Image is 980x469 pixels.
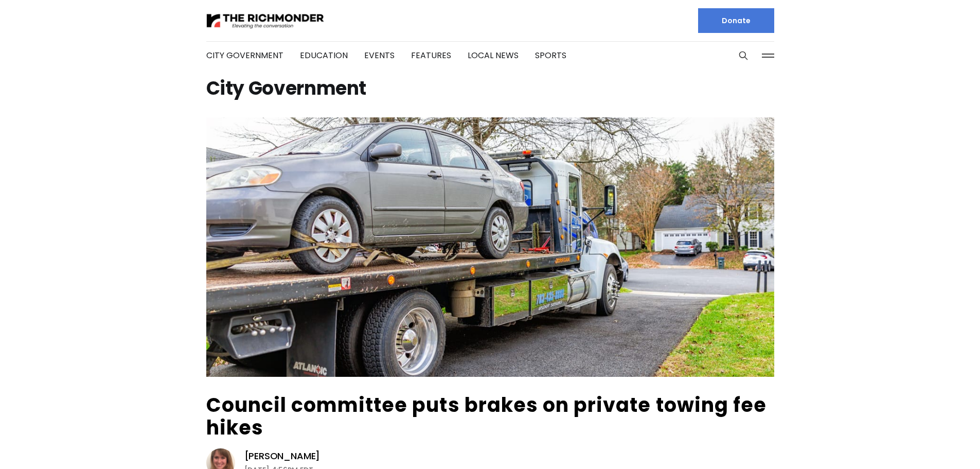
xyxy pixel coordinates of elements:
a: Council committee puts brakes on private towing fee hikes [206,391,767,441]
a: Donate [698,8,774,33]
img: The Richmonder [206,12,325,30]
a: Education [300,49,348,61]
a: [PERSON_NAME] [244,450,320,462]
a: City Government [206,49,283,61]
a: Local News [468,49,519,61]
iframe: portal-trigger [893,419,980,469]
a: Features [411,49,451,61]
a: Sports [535,49,566,61]
button: Search this site [736,48,751,63]
h1: City Government [206,80,774,97]
a: Events [364,49,395,61]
